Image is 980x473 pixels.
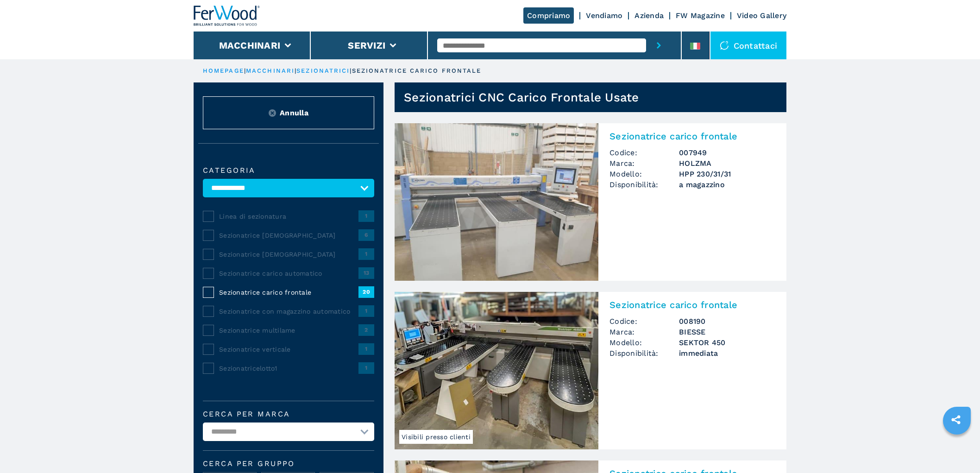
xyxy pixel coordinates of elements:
img: Ferwood [194,6,260,26]
a: Video Gallery [737,11,786,20]
h1: Sezionatrici CNC Carico Frontale Usate [404,90,639,105]
h3: 008190 [679,316,775,327]
span: 1 [358,343,374,354]
span: a magazzino [679,179,775,190]
a: macchinari [246,67,295,74]
span: Sezionatrice [DEMOGRAPHIC_DATA] [219,231,358,240]
span: Sezionatrice verticale [219,345,358,354]
span: Codice: [609,147,679,158]
img: Sezionatrice carico frontale BIESSE SEKTOR 450 [395,292,598,449]
span: Marca: [609,158,679,169]
span: Annulla [280,107,308,118]
span: | [295,67,296,74]
span: Sezionatrice carico frontale [219,288,358,297]
span: Sezionatricelotto1 [219,364,358,373]
a: sezionatrici [296,67,350,74]
span: Codice: [609,316,679,327]
div: Contattaci [710,32,787,59]
span: Modello: [609,169,679,179]
span: Modello: [609,337,679,348]
a: HOMEPAGE [203,67,244,74]
span: 1 [358,248,374,259]
h2: Sezionatrice carico frontale [609,299,775,310]
h3: HOLZMA [679,158,775,169]
span: Sezionatrice con magazzino automatico [219,307,358,316]
span: 13 [358,267,374,278]
span: 6 [358,229,374,240]
h3: HPP 230/31/31 [679,169,775,179]
span: Marca: [609,327,679,337]
span: Sezionatrice carico automatico [219,269,358,278]
span: Linea di sezionatura [219,212,358,221]
span: Sezionatrice multilame [219,326,358,335]
p: sezionatrice carico frontale [352,67,482,75]
a: Vendiamo [586,11,622,20]
span: Disponibilità: [609,348,679,359]
span: | [244,67,246,74]
span: Visibili presso clienti [399,430,473,444]
img: Reset [269,109,276,117]
span: Disponibilità: [609,179,679,190]
a: Compriamo [523,7,574,24]
img: Sezionatrice carico frontale HOLZMA HPP 230/31/31 [395,123,598,281]
h3: SEKTOR 450 [679,337,775,348]
span: immediata [679,348,775,359]
span: 1 [358,362,374,373]
span: Cerca per Gruppo [203,460,374,467]
a: FW Magazine [676,11,725,20]
button: Servizi [348,40,385,51]
span: 1 [358,305,374,316]
button: submit-button [646,32,672,59]
span: Sezionatrice [DEMOGRAPHIC_DATA] [219,250,358,259]
a: sharethis [944,408,967,431]
button: ResetAnnulla [203,96,374,129]
a: Sezionatrice carico frontale BIESSE SEKTOR 450Visibili presso clientiSezionatrice carico frontale... [395,292,786,449]
span: 20 [358,286,374,297]
img: Contattaci [720,41,729,50]
a: Azienda [634,11,664,20]
label: Categoria [203,167,374,174]
h2: Sezionatrice carico frontale [609,131,775,142]
button: Macchinari [219,40,281,51]
label: Cerca per marca [203,410,374,418]
span: | [350,67,352,74]
h3: BIESSE [679,327,775,337]
span: 1 [358,210,374,221]
span: 2 [358,324,374,335]
h3: 007949 [679,147,775,158]
a: Sezionatrice carico frontale HOLZMA HPP 230/31/31Sezionatrice carico frontaleCodice:007949Marca:H... [395,123,786,281]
